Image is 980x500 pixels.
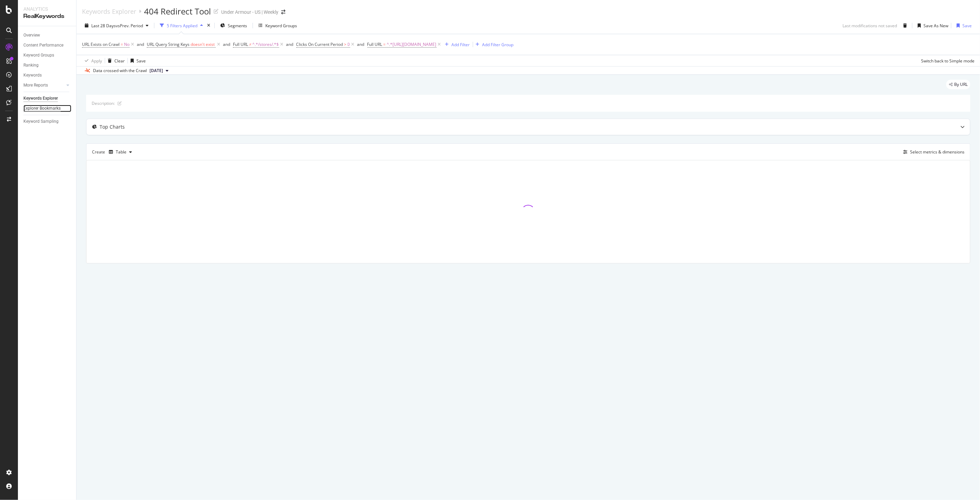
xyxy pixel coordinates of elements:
[144,6,211,17] div: 404 Redirect Tool
[82,20,151,31] button: Last 28 DaysvsPrev. Period
[23,72,42,79] div: Keywords
[286,41,294,47] div: and
[100,123,125,130] div: Top Charts
[128,55,146,66] button: Save
[23,62,39,69] div: Ranking
[157,20,206,31] button: 5 Filters Applied
[387,40,437,49] span: ^.*[URL][DOMAIN_NAME]
[137,41,144,47] div: and
[281,10,285,14] div: arrow-right-arrow-left
[253,40,279,49] span: ^.*/stores/.*$
[124,40,130,49] span: No
[82,8,136,15] a: Keywords Explorer
[946,80,970,89] div: legacy label
[482,42,514,48] div: Add Filter Group
[918,55,974,66] button: Switch back to Simple mode
[249,41,252,47] span: ≠
[106,147,135,158] button: Table
[23,62,71,69] a: Ranking
[954,82,968,87] span: By URL
[116,150,126,154] div: Table
[206,22,212,29] div: times
[136,58,146,64] div: Save
[843,23,897,29] div: Last modifications not saved
[296,41,343,47] span: Clicks On Current Period
[116,23,143,29] span: vs Prev. Period
[147,41,190,47] span: URL Query String Keys
[92,100,115,106] div: Description:
[93,68,147,74] div: Data crossed with the Crawl
[23,12,71,20] div: RealKeywords
[114,58,125,64] div: Clear
[357,41,365,47] div: and
[223,41,230,47] div: and
[23,118,71,125] a: Keyword Sampling
[221,9,278,16] div: Under Armour - US | Weekly
[92,147,135,158] div: Create
[23,42,71,49] a: Content Performance
[473,40,514,49] button: Add Filter Group
[452,42,470,48] div: Add Filter
[900,148,964,156] button: Select metrics & dimensions
[23,32,71,39] a: Overview
[91,23,116,29] span: Last 28 Days
[442,40,470,49] button: Add Filter
[217,20,250,31] button: Segments
[23,82,64,89] a: More Reports
[23,95,58,102] div: Keywords Explorer
[228,23,247,29] span: Segments
[23,52,71,59] a: Keyword Groups
[367,41,382,47] span: Full URL
[191,41,215,47] span: doesn't exist
[105,55,125,66] button: Clear
[150,68,163,74] span: 2025 Aug. 21st
[915,20,948,31] button: Save As New
[23,6,71,12] div: Analytics
[91,58,102,64] div: Apply
[923,23,948,29] div: Save As New
[23,42,63,49] div: Content Performance
[954,20,972,31] button: Save
[348,40,350,49] span: 0
[167,23,197,29] div: 5 Filters Applied
[23,105,61,112] div: Explorer Bookmarks
[147,67,171,75] button: [DATE]
[910,149,964,155] div: Select metrics & dimensions
[23,105,71,112] a: Explorer Bookmarks
[962,23,972,29] div: Save
[384,41,386,47] span: =
[256,20,300,31] button: Keyword Groups
[23,95,71,102] a: Keywords Explorer
[344,41,347,47] span: >
[23,32,40,39] div: Overview
[121,41,123,47] span: =
[23,52,54,59] div: Keyword Groups
[23,72,71,79] a: Keywords
[23,82,48,89] div: More Reports
[233,41,248,47] span: Full URL
[82,41,120,47] span: URL Exists on Crawl
[23,118,59,125] div: Keyword Sampling
[265,23,297,29] div: Keyword Groups
[921,58,974,64] div: Switch back to Simple mode
[82,55,102,66] button: Apply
